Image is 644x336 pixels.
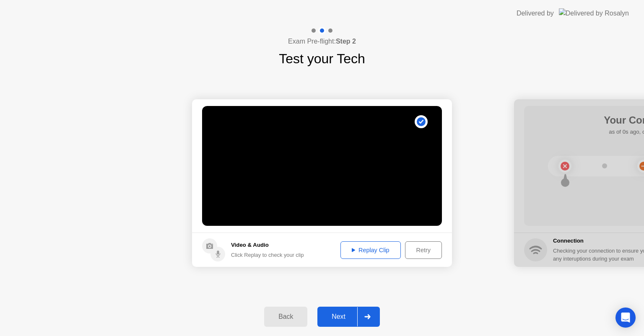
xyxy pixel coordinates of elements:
[408,247,439,253] div: Retry
[340,241,401,259] button: Replay Clip
[517,8,554,18] div: Delivered by
[264,307,307,327] button: Back
[288,36,356,47] h4: Exam Pre-flight:
[336,38,356,45] b: Step 2
[343,247,398,253] div: Replay Clip
[317,307,380,327] button: Next
[279,49,365,69] h1: Test your Tech
[231,241,304,249] h5: Video & Audio
[405,241,442,259] button: Retry
[615,308,636,328] div: Open Intercom Messenger
[320,313,357,320] div: Next
[267,313,305,320] div: Back
[559,8,629,18] img: Delivered by Rosalyn
[231,251,304,259] div: Click Replay to check your clip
